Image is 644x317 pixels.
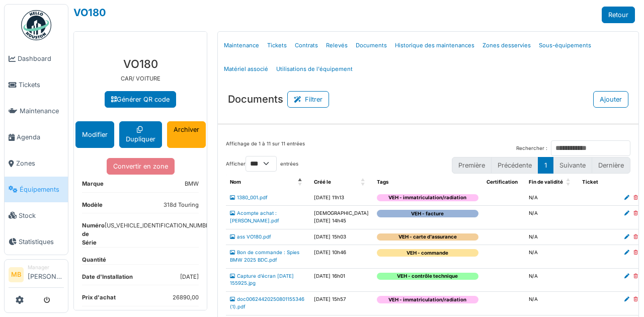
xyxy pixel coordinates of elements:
dt: Marque [82,180,104,192]
a: Bon de commande : Spies BMW 2025 BDC.pdf [230,250,299,263]
div: VEH - immatriculation/radiation [377,296,478,303]
a: Agenda [5,124,68,150]
span: Fin de validité: Activate to sort [566,175,572,190]
nav: pagination [452,157,630,174]
td: N/A [525,229,578,245]
a: Zones desservies [478,34,535,57]
a: Contrats [291,34,322,57]
img: Badge_color-CXgf-gQk.svg [21,10,51,40]
a: Acompte achat : [PERSON_NAME].pdf [230,210,279,223]
a: ass VO180.pdf [230,234,271,240]
a: VO180 [73,7,106,19]
button: Modifier [75,121,114,147]
td: N/A [525,245,578,268]
dd: [DATE] [180,273,199,281]
td: N/A [525,190,578,206]
span: Ticket [582,179,598,185]
dt: Numéro de Série [82,221,105,247]
a: Historique des maintenances [391,34,478,57]
span: Stock [19,211,64,220]
td: [DATE] 16h01 [310,268,373,291]
a: 1380_001.pdf [230,195,268,200]
a: Stock [5,202,68,228]
td: N/A [525,206,578,229]
td: [DATE] 10h46 [310,245,373,268]
span: Dashboard [18,54,64,63]
dt: Quantité [82,256,106,264]
dt: Date d'Installation [82,273,133,285]
a: Documents [352,34,391,57]
button: Filtrer [287,91,329,108]
div: VEH - contrôle technique [377,273,478,280]
td: N/A [525,292,578,315]
td: [DATE] 11h13 [310,190,373,206]
button: Ajouter [593,91,628,108]
a: doc00624420250801155346 (1).pdf [230,296,304,309]
dd: [US_VEHICLE_IDENTIFICATION_NUMBER] [105,221,215,243]
a: Dashboard [5,46,68,72]
td: [DEMOGRAPHIC_DATA][DATE] 14h45 [310,206,373,229]
label: Afficher entrées [226,156,298,172]
span: Nom [230,179,241,185]
span: Tags [377,179,388,185]
dd: 318d Touring [164,201,199,209]
span: Zones [16,158,64,168]
a: Capture d’écran [DATE] 155925.jpg [230,273,294,286]
h3: Documents [228,93,283,105]
a: Maintenance [5,98,68,124]
td: N/A [525,268,578,291]
dd: 26890,00 [173,293,199,302]
a: Statistiques [5,228,68,255]
a: Générer QR code [105,91,176,108]
dd: BMW [185,180,199,188]
a: Maintenance [220,34,263,57]
span: Fin de validité [529,179,563,185]
label: Rechercher : [516,145,547,152]
a: Dupliquer [119,121,162,147]
div: VEH - commande [377,249,478,257]
a: Tickets [5,72,68,98]
span: Maintenance [20,106,64,116]
a: Retour [602,7,635,23]
span: Agenda [17,132,64,142]
select: Afficherentrées [246,156,277,172]
button: 1 [538,157,553,174]
a: Zones [5,150,68,177]
td: [DATE] 15h03 [310,229,373,245]
a: Relevés [322,34,352,57]
li: MB [9,267,24,282]
span: Tickets [19,80,64,90]
a: Archiver [167,121,206,147]
span: Nom: Activate to invert sorting [298,175,304,190]
li: [PERSON_NAME] [28,264,64,285]
div: Manager [28,264,64,271]
h3: VO180 [82,57,199,70]
td: [DATE] 15h57 [310,292,373,315]
div: VEH - immatriculation/radiation [377,194,478,202]
a: Sous-équipements [535,34,595,57]
dt: Modèle [82,201,103,213]
div: VEH - facture [377,210,478,217]
dt: Prix d'achat [82,293,116,306]
div: VEH - carte d'assurance [377,233,478,241]
span: Créé le: Activate to sort [361,175,367,190]
span: Certification [487,179,518,185]
div: Affichage de 1 à 11 sur 11 entrées [226,140,305,156]
p: CAR/ VOITURE [82,74,199,83]
a: MB Manager[PERSON_NAME] [9,264,64,288]
a: Matériel associé [220,57,272,81]
a: Tickets [263,34,291,57]
a: Utilisations de l'équipement [272,57,357,81]
span: Équipements [20,185,64,194]
a: Équipements [5,177,68,203]
span: Statistiques [19,237,64,247]
span: Créé le [314,179,331,185]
